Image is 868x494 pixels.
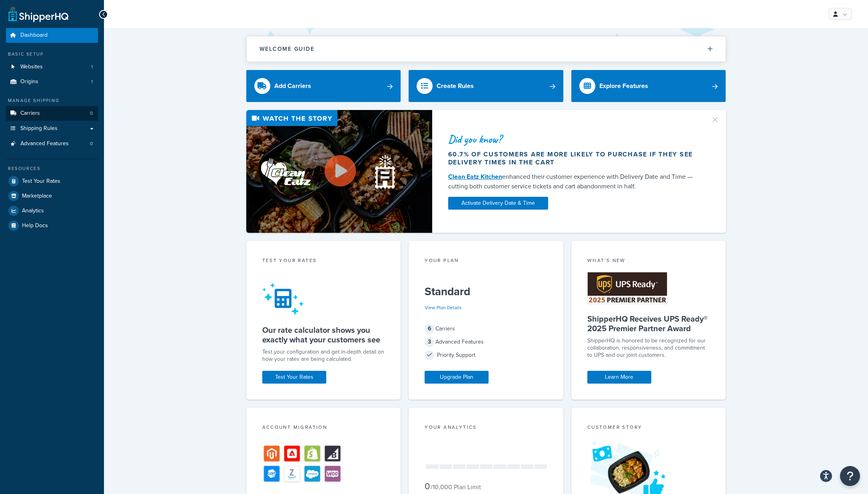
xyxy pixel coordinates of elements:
[6,136,98,151] a: Advanced Features0
[6,60,98,74] li: Websites
[409,70,563,102] a: Create Rules
[246,110,432,233] img: Video thumbnail
[91,78,93,85] span: 1
[247,36,726,62] button: Welcome Guide
[840,466,860,486] button: Open Resource Center
[6,218,98,233] a: Help Docs
[425,350,547,361] div: Priority Support
[6,51,98,58] div: Basic Setup
[587,371,651,384] a: Learn More
[425,323,547,334] div: Carriers
[20,125,58,132] span: Shipping Rules
[587,257,710,266] div: What's New
[6,106,98,121] li: Carriers
[22,193,52,200] span: Marketplace
[262,371,326,384] a: Test Your Rates
[274,80,311,92] div: Add Carriers
[448,150,701,166] div: 60.7% of customers are more likely to purchase if they see delivery times in the cart
[20,78,38,85] span: Origins
[259,46,315,52] h2: Welcome Guide
[587,337,710,359] p: ShipperHQ is honored to be recognized for our collaboration, responsiveness, and commitment to UP...
[425,285,547,298] h5: Standard
[425,337,434,347] span: 3
[425,324,434,334] span: 6
[6,28,98,43] a: Dashboard
[6,97,98,104] div: Manage Shipping
[262,257,385,266] div: Test your rates
[6,74,98,89] li: Origins
[448,172,502,181] a: Clean Eatz Kitchen
[22,222,48,229] span: Help Docs
[20,32,48,39] span: Dashboard
[425,424,547,433] div: Your Analytics
[262,424,385,433] div: Account Migration
[448,172,701,191] div: enhanced their customer experience with Delivery Date and Time — cutting both customer service ti...
[599,80,648,92] div: Explore Features
[448,197,548,210] a: Activate Delivery Date & Time
[90,140,93,147] span: 0
[20,110,40,117] span: Carriers
[262,325,385,344] h5: Our rate calculator shows you exactly what your customers see
[425,336,547,348] div: Advanced Features
[246,70,401,102] a: Add Carriers
[90,110,93,117] span: 0
[425,304,462,311] a: View Plan Details
[6,121,98,136] a: Shipping Rules
[22,178,60,185] span: Test Your Rates
[20,140,69,147] span: Advanced Features
[22,208,44,214] span: Analytics
[448,134,701,145] div: Did you know?
[6,106,98,121] a: Carriers0
[587,424,710,433] div: Customer Story
[6,136,98,151] li: Advanced Features
[20,64,43,70] span: Websites
[425,371,489,384] a: Upgrade Plan
[6,60,98,74] a: Websites1
[6,204,98,218] a: Analytics
[6,165,98,172] div: Resources
[425,480,430,493] span: 0
[6,74,98,89] a: Origins1
[587,314,710,333] h5: ShipperHQ Receives UPS Ready® 2025 Premier Partner Award
[431,482,481,492] small: / 10,000 Plan Limit
[571,70,726,102] a: Explore Features
[425,257,547,266] div: Your Plan
[6,174,98,188] a: Test Your Rates
[437,80,474,92] div: Create Rules
[91,64,93,70] span: 1
[262,348,385,363] div: Test your configuration and get in-depth detail on how your rates are being calculated.
[6,189,98,203] a: Marketplace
